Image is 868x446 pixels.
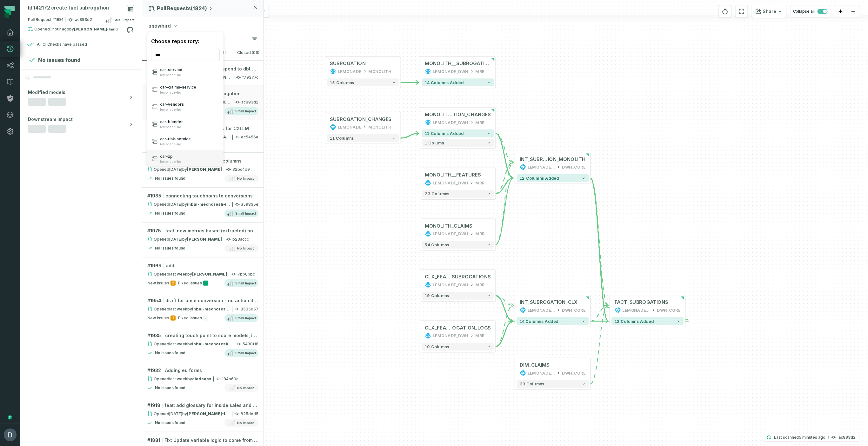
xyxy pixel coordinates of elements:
div: Choose repository: [147,34,224,49]
span: lemonade-hq [160,90,196,95]
div: Tooltip anchor [7,415,13,420]
span: car-claims-service [160,85,196,90]
span: lemonade-hq [160,108,184,112]
span: lemonade-hq [160,160,181,164]
div: snowbird [147,32,224,166]
span: car-xp [160,154,181,159]
span: lemonade-hq [160,125,183,129]
span: car-blender [160,119,183,124]
span: car-risk-service [160,136,191,142]
span: lemonade-hq [160,73,182,77]
button: snowbird [149,22,177,30]
span: lemonade-hq [160,142,191,146]
img: avatar of Daniel Lahyani [4,429,17,441]
span: car-vendors [160,102,184,107]
div: All CI Checks have passed [37,42,87,47]
span: car-service [160,67,182,72]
